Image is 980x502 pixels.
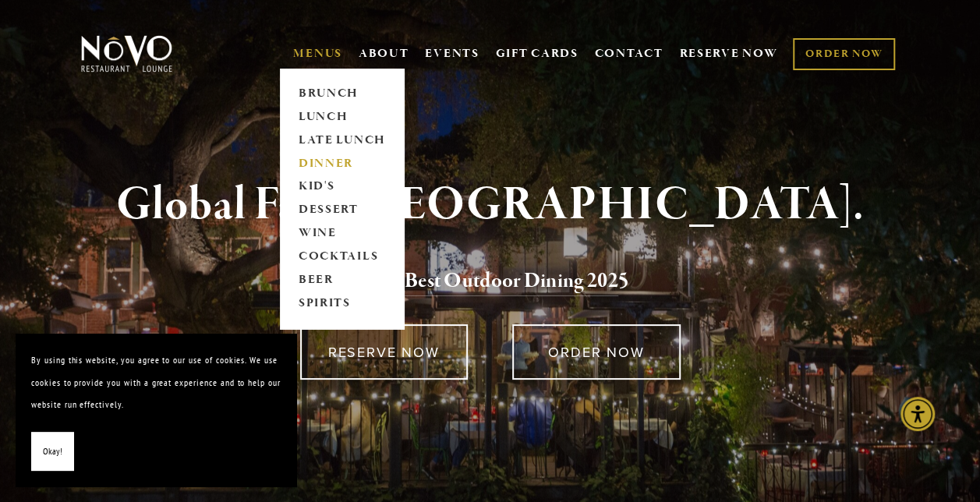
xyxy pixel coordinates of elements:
[43,440,62,463] span: Okay!
[293,292,391,316] a: SPIRITS
[359,46,409,62] a: ABOUT
[293,175,391,199] a: KID'S
[293,105,391,129] a: LUNCH
[293,82,391,105] a: BRUNCH
[16,334,296,486] section: Cookie banner
[293,222,391,246] a: WINE
[293,152,391,175] a: DINNER
[793,38,895,70] a: ORDER NOW
[293,199,391,222] a: DESSERT
[293,129,391,152] a: LATE LUNCH
[78,34,175,73] img: Novo Restaurant &amp; Lounge
[31,349,281,416] p: By using this website, you agree to our use of cookies. We use cookies to provide you with a grea...
[679,39,777,69] a: RESERVE NOW
[293,269,391,292] a: BEER
[103,265,877,298] h2: 5
[595,39,663,69] a: CONTACT
[293,46,342,62] a: MENUS
[116,175,864,235] strong: Global Fare. [GEOGRAPHIC_DATA].
[293,246,391,269] a: COCKTAILS
[300,324,468,380] a: RESERVE NOW
[512,324,680,380] a: ORDER NOW
[352,267,618,297] a: Voted Best Outdoor Dining 202
[900,397,935,431] div: Accessibility Menu
[31,432,74,472] button: Okay!
[425,46,479,62] a: EVENTS
[496,39,578,69] a: GIFT CARDS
